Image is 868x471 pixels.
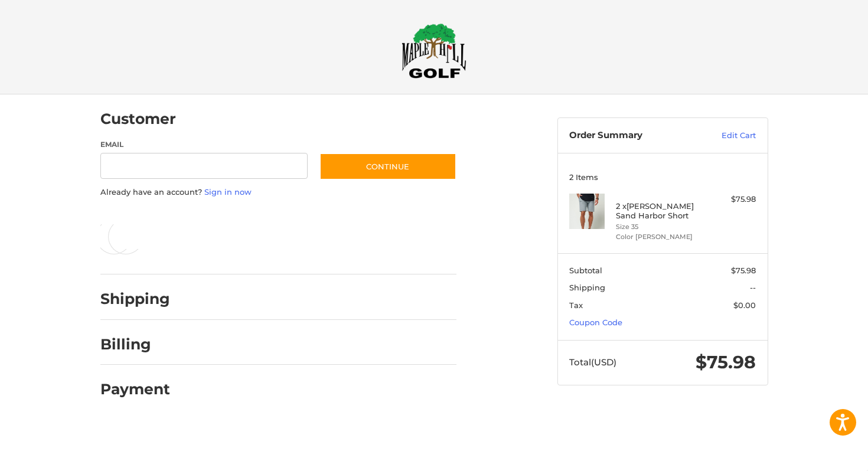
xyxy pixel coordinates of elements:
[616,232,706,242] li: Color [PERSON_NAME]
[750,283,756,292] span: --
[696,130,756,142] a: Edit Cart
[569,318,622,327] a: Coupon Code
[569,356,616,368] span: Total (USD)
[204,187,252,197] a: Sign in now
[100,380,170,398] h2: Payment
[100,290,170,308] h2: Shipping
[569,130,696,142] h3: Order Summary
[319,153,456,180] button: Continue
[569,300,583,310] span: Tax
[616,222,706,232] li: Size 35
[569,172,756,182] h3: 2 Items
[402,23,466,78] img: Maple Hill Golf
[696,351,756,373] span: $75.98
[733,300,756,310] span: $0.00
[100,187,456,198] p: Already have an account?
[100,335,169,354] h2: Billing
[731,266,756,275] span: $75.98
[709,194,756,205] div: $75.98
[100,110,176,128] h2: Customer
[569,266,602,275] span: Subtotal
[100,139,308,150] label: Email
[569,283,605,292] span: Shipping
[616,201,706,221] h4: 2 x [PERSON_NAME] Sand Harbor Short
